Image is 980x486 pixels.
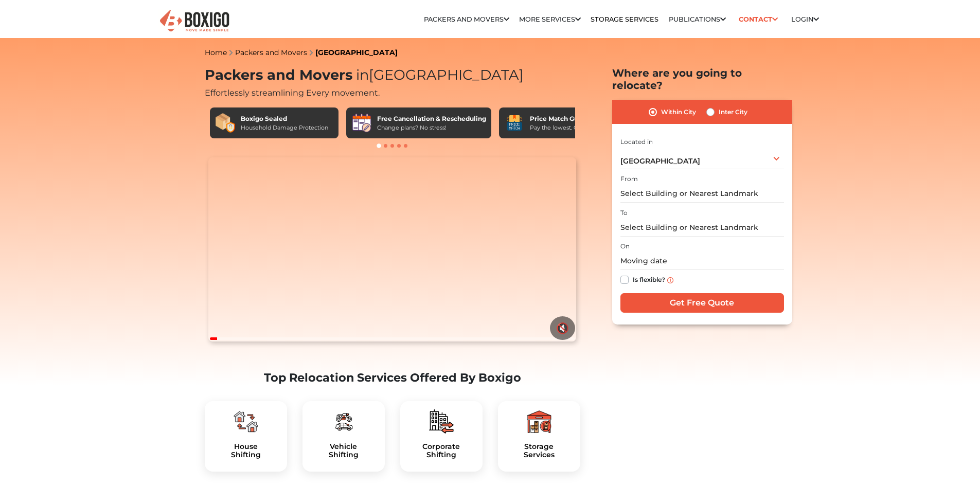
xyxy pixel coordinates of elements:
label: From [620,174,638,184]
input: Moving date [620,252,784,270]
h2: Where are you going to relocate? [612,67,792,92]
a: Packers and Movers [235,48,307,57]
div: Boxigo Sealed [241,114,328,123]
a: StorageServices [506,442,572,460]
video: Your browser does not support the video tag. [208,157,576,341]
label: On [620,242,630,251]
img: boxigo_packers_and_movers_plan [331,409,356,434]
img: boxigo_packers_and_movers_plan [527,409,551,434]
a: CorporateShifting [408,442,474,460]
label: To [620,208,628,218]
img: boxigo_packers_and_movers_plan [234,409,258,434]
a: Publications [669,15,726,23]
a: Login [791,15,819,23]
img: info [667,277,673,283]
a: HouseShifting [213,442,279,460]
a: More services [519,15,581,23]
img: Price Match Guarantee [504,113,525,133]
div: Change plans? No stress! [377,123,486,132]
input: Select Building or Nearest Landmark [620,219,784,237]
img: Boxigo Sealed [215,113,236,133]
div: Pay the lowest. Guaranteed! [530,123,608,132]
span: in [356,66,369,83]
h1: Packers and Movers [205,67,580,84]
button: 🔇 [550,316,575,340]
img: Free Cancellation & Rescheduling [351,113,372,133]
label: Located in [620,137,653,147]
label: Is flexible? [633,274,665,284]
div: Price Match Guarantee [530,114,608,123]
a: [GEOGRAPHIC_DATA] [315,48,398,57]
a: Packers and Movers [424,15,509,23]
label: Inter City [719,106,747,118]
input: Get Free Quote [620,293,784,313]
span: [GEOGRAPHIC_DATA] [352,66,524,83]
span: Effortlessly streamlining Every movement. [205,88,380,98]
h5: Vehicle Shifting [311,442,377,460]
a: Storage Services [591,15,658,23]
a: Contact [736,11,781,27]
h5: House Shifting [213,442,279,460]
div: Free Cancellation & Rescheduling [377,114,486,123]
img: Boxigo [158,9,230,34]
a: Home [205,48,227,57]
div: Household Damage Protection [241,123,328,132]
label: Within City [661,106,696,118]
img: boxigo_packers_and_movers_plan [429,409,454,434]
a: VehicleShifting [311,442,377,460]
h2: Top Relocation Services Offered By Boxigo [205,371,580,385]
span: [GEOGRAPHIC_DATA] [620,156,700,166]
h5: Corporate Shifting [408,442,474,460]
h5: Storage Services [506,442,572,460]
input: Select Building or Nearest Landmark [620,185,784,203]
